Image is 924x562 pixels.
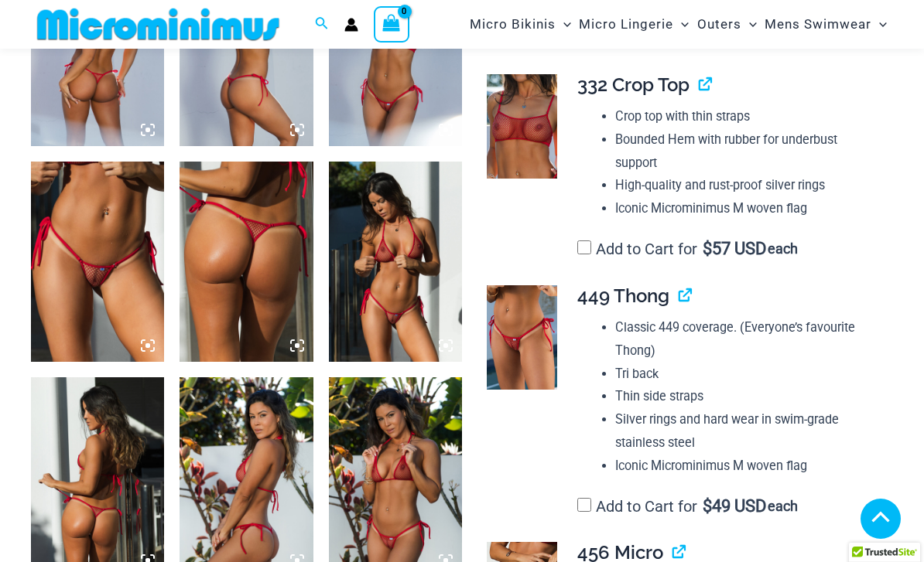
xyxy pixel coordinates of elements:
span: Menu Toggle [741,5,757,44]
a: View Shopping Cart, empty [374,6,409,42]
li: Silver rings and hard wear in swim-grade stainless steel [615,408,881,454]
a: Search icon link [315,15,329,34]
span: Menu Toggle [673,5,689,44]
nav: Site Navigation [464,2,893,46]
span: $ [703,239,712,258]
span: each [768,241,798,257]
img: Summer Storm Red 456 Micro [180,162,313,361]
label: Add to Cart for [577,240,798,258]
span: Micro Bikinis [470,5,556,44]
li: Iconic Microminimus M woven flag [615,455,881,478]
a: OutersMenu ToggleMenu Toggle [693,5,761,44]
span: 332 Crop Top [577,73,690,96]
input: Add to Cart for$49 USD each [577,498,591,512]
img: MM SHOP LOGO FLAT [31,7,286,42]
img: Summer Storm Red 332 Crop Top [487,74,557,179]
span: Outers [697,5,741,44]
label: Add to Cart for [577,497,798,516]
span: each [768,499,798,514]
a: Account icon link [344,18,358,32]
img: Summer Storm Red 312 Tri Top 456 Micro [329,162,462,361]
span: 57 USD [703,241,766,257]
li: Tri back [615,363,881,386]
li: Bounded Hem with rubber for underbust support [615,128,881,174]
a: Mens SwimwearMenu ToggleMenu Toggle [761,5,891,44]
li: Thin side straps [615,385,881,408]
span: Menu Toggle [871,5,887,44]
span: Micro Lingerie [579,5,673,44]
span: 49 USD [703,499,766,514]
span: Menu Toggle [556,5,571,44]
input: Add to Cart for$57 USD each [577,240,591,254]
li: Crop top with thin straps [615,105,881,128]
span: 449 Thong [577,284,669,307]
li: High-quality and rust-proof silver rings [615,174,881,197]
span: Mens Swimwear [765,5,871,44]
img: Summer Storm Red 456 Micro [31,162,164,361]
a: Micro BikinisMenu ToggleMenu Toggle [466,5,575,44]
img: Summer Storm Red 449 Thong [487,285,557,390]
a: Micro LingerieMenu ToggleMenu Toggle [575,5,693,44]
li: Iconic Microminimus M woven flag [615,197,881,220]
li: Classic 449 coverage. (Everyone’s favourite Thong) [615,316,881,362]
span: $ [703,496,712,516]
